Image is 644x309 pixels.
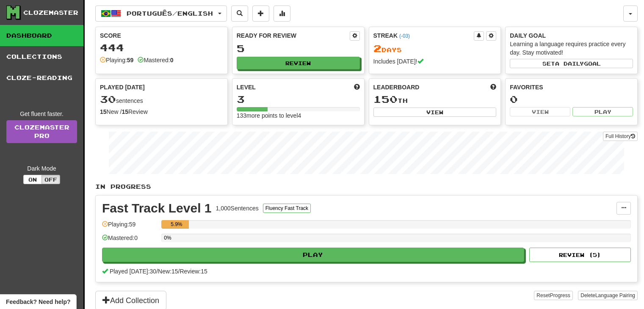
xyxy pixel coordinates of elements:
[100,56,133,64] div: Playing:
[529,248,631,262] button: Review (5)
[102,234,157,248] div: Mastered: 0
[164,220,189,229] div: 5.9%
[110,268,156,275] span: Played [DATE]: 30
[263,204,311,213] button: Fluency Fast Track
[100,94,223,105] div: sentences
[95,6,227,22] button: Português/English
[138,56,173,64] div: Mastered:
[373,31,474,40] div: Streak
[180,268,207,275] span: Review: 15
[6,164,77,173] div: Dark Mode
[252,6,269,22] button: Add sentence to collection
[127,10,213,17] span: Português / English
[373,94,497,105] div: th
[237,83,256,91] span: Level
[127,57,134,63] strong: 59
[41,175,60,184] button: Off
[100,108,107,115] strong: 15
[100,93,116,105] span: 30
[550,292,570,298] span: Progress
[216,204,259,212] div: 1,000 Sentences
[572,107,633,116] button: Play
[237,111,360,120] div: 133 more points to level 4
[231,6,248,22] button: Search sentences
[23,8,78,17] div: Clozemaster
[100,108,223,116] div: New / Review
[237,94,360,105] div: 3
[373,43,497,54] div: Day s
[510,40,633,57] div: Learning a language requires practice every day. Stay motivated!
[158,268,178,275] span: New: 15
[102,202,212,215] div: Fast Track Level 1
[95,182,638,191] p: In Progress
[373,108,497,117] button: View
[373,93,398,105] span: 150
[237,43,360,54] div: 5
[237,31,350,40] div: Ready for Review
[354,83,360,91] span: Score more points to level up
[102,220,157,234] div: Playing: 59
[555,61,584,66] span: a daily
[170,57,174,63] strong: 0
[373,57,497,66] div: Includes [DATE]!
[578,291,638,300] button: DeleteLanguage Pairing
[534,291,572,300] button: ResetProgress
[102,248,524,262] button: Play
[237,57,360,69] button: Review
[100,31,223,40] div: Score
[23,175,42,184] button: On
[603,132,638,141] button: Full History
[156,268,158,275] span: /
[510,83,633,91] div: Favorites
[510,94,633,105] div: 0
[373,83,420,91] span: Leaderboard
[373,42,381,54] span: 2
[510,59,633,68] button: Seta dailygoal
[510,107,570,116] button: View
[6,298,70,306] span: Open feedback widget
[100,83,145,91] span: Played [DATE]
[399,33,410,39] a: (-03)
[510,31,633,40] div: Daily Goal
[100,42,223,53] div: 444
[6,110,77,118] div: Get fluent faster.
[490,83,496,91] span: This week in points, UTC
[178,268,180,275] span: /
[122,108,128,115] strong: 15
[595,292,635,298] span: Language Pairing
[6,120,77,143] a: ClozemasterPro
[274,6,290,22] button: More stats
